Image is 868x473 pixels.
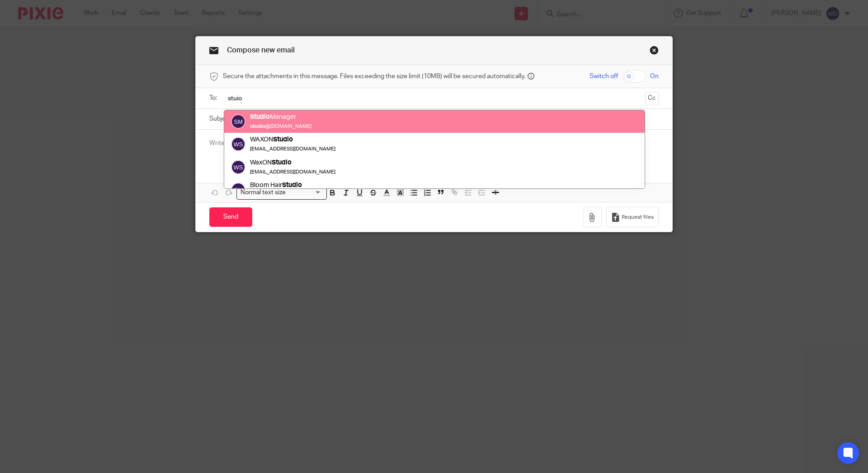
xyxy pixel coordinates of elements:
[250,113,270,120] em: Studio
[590,72,618,81] span: Switch off
[231,114,245,129] img: svg%3E
[250,124,265,129] em: studio
[650,46,659,58] a: Close this dialog window
[239,188,288,197] span: Normal text size
[250,124,311,129] small: @[DOMAIN_NAME]
[606,207,659,227] button: Request files
[250,169,335,174] small: [EMAIL_ADDRESS][DOMAIN_NAME]
[273,136,293,143] em: Studio
[236,186,327,200] div: Search for option
[650,72,659,81] span: On
[250,181,335,190] div: Bloom Hair
[209,94,219,103] label: To:
[250,136,335,145] div: WAXON
[227,47,295,54] span: Compose new email
[622,214,654,221] span: Request files
[250,158,335,167] div: WaxON
[231,183,245,197] img: svg%3E
[209,114,233,123] label: Subject:
[250,112,311,122] div: Manager
[289,188,321,197] input: Search for option
[250,147,335,152] small: [EMAIL_ADDRESS][DOMAIN_NAME]
[645,92,659,105] button: Cc
[231,137,245,152] img: svg%3E
[223,72,525,81] span: Secure the attachments in this message. Files exceeding the size limit (10MB) will be secured aut...
[231,160,245,174] img: svg%3E
[272,159,292,166] em: Studio
[282,182,302,188] em: Studio
[209,207,252,227] input: Send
